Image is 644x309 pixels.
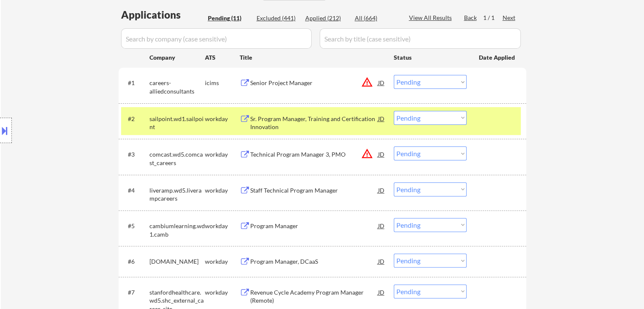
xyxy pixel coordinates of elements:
[149,186,205,203] div: liveramp.wd5.liverampcareers
[250,257,378,266] div: Program Manager, DCaaS
[149,79,205,95] div: careers-alliedconsultants
[361,148,373,160] button: warning_amber
[205,115,240,123] div: workday
[377,111,386,126] div: JD
[503,14,516,22] div: Next
[377,75,386,90] div: JD
[257,14,299,22] div: Excluded (441)
[128,257,143,266] div: #6
[128,222,143,230] div: #5
[250,288,378,305] div: Revenue Cycle Academy Program Manager (Remote)
[377,218,386,233] div: JD
[250,222,378,230] div: Program Manager
[121,10,205,20] div: Applications
[377,284,386,300] div: JD
[250,115,378,131] div: Sr. Program Manager, Training and Certification Innovation
[479,53,516,62] div: Date Applied
[361,76,373,88] button: warning_amber
[205,222,240,230] div: workday
[377,146,386,162] div: JD
[205,288,240,297] div: workday
[320,28,521,49] input: Search by title (case sensitive)
[205,79,240,87] div: icims
[149,222,205,238] div: cambiumlearning.wd1.camb
[205,53,240,62] div: ATS
[355,14,397,22] div: All (664)
[409,14,454,22] div: View All Results
[305,14,348,22] div: Applied (212)
[149,115,205,131] div: sailpoint.wd1.sailpoint
[464,14,478,22] div: Back
[250,186,378,195] div: Staff Technical Program Manager
[250,79,378,87] div: Senior Project Manager
[121,28,312,49] input: Search by company (case sensitive)
[377,254,386,269] div: JD
[149,257,205,266] div: [DOMAIN_NAME]
[149,53,205,62] div: Company
[149,150,205,167] div: comcast.wd5.comcast_careers
[205,257,240,266] div: workday
[394,50,467,65] div: Status
[483,14,503,22] div: 1 / 1
[240,53,386,62] div: Title
[205,186,240,195] div: workday
[250,150,378,159] div: Technical Program Manager 3, PMO
[205,150,240,159] div: workday
[128,288,143,297] div: #7
[208,14,250,22] div: Pending (11)
[377,182,386,198] div: JD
